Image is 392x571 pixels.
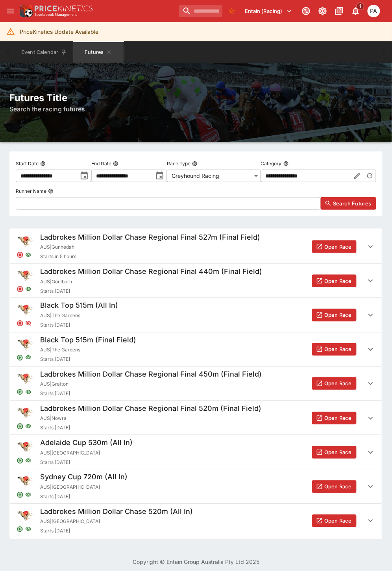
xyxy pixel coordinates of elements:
[17,233,34,250] img: greyhound_racing.png
[312,412,357,425] button: Open Race
[10,229,382,264] button: Ladbrokes Million Dollar Chase Regional Final 527m (Final Field)AUS|GunnedahStarts in 5 hoursOpen...
[17,267,34,284] img: greyhound_racing.png
[73,41,124,63] button: Futures
[9,104,383,114] h6: Search the racing futures.
[25,492,31,498] svg: Visible
[113,161,118,166] button: End Date
[312,480,357,493] button: Open Race
[332,4,346,18] button: Documentation
[40,507,193,516] h5: Ladbrokes Million Dollar Chase 520m (All In)
[312,275,357,287] button: Open Race
[10,367,382,401] button: Ladbrokes Million Dollar Chase Regional Final 450m (Final Field)AUS|GraftonStarts [DATE]Open Race
[25,389,31,395] svg: Visible
[312,309,357,322] button: Open Race
[17,251,24,259] svg: Closed
[35,13,77,17] img: Sportsbook Management
[17,438,34,456] img: greyhound_racing.png
[351,170,364,182] button: Edit Category
[40,336,136,345] h5: Black Top 515m (Final Field)
[40,278,262,286] span: AUS | Goulburn
[40,438,133,447] h5: Adelaide Cup 530m (All In)
[48,188,54,194] button: Runner Name
[10,504,382,538] button: Ladbrokes Million Dollar Chase 520m (All In)AUS|[GEOGRAPHIC_DATA]Starts [DATE]Open Race
[40,415,261,423] span: AUS | Nowra
[77,169,91,183] button: toggle date time picker
[349,4,363,18] button: Notifications
[17,336,34,353] img: greyhound_racing.png
[17,320,24,327] svg: Closed
[17,457,24,464] svg: Open
[40,381,262,388] span: AUS | Grafton
[40,493,128,501] span: Starts [DATE]
[40,312,118,320] span: AUS | The Gardens
[365,2,383,20] button: Peter Addley
[283,161,289,166] button: Category
[25,252,31,258] svg: Visible
[17,473,34,490] img: greyhound_racing.png
[17,423,24,430] svg: Open
[179,5,222,17] input: search
[368,5,380,17] div: Peter Addley
[40,527,193,535] span: Starts [DATE]
[40,267,262,276] h5: Ladbrokes Million Dollar Chase Regional Final 440m (Final Field)
[25,458,31,464] svg: Visible
[17,355,24,362] svg: Open
[40,322,118,329] span: Starts [DATE]
[40,518,193,526] span: AUS | [GEOGRAPHIC_DATA]
[40,346,136,354] span: AUS | The Gardens
[10,469,382,504] button: Sydney Cup 720m (All In)AUS|[GEOGRAPHIC_DATA]Starts [DATE]Open Race
[17,3,33,19] img: PriceKinetics Logo
[40,243,260,251] span: AUS | Gunnedah
[17,286,24,293] svg: Closed
[357,2,365,10] span: 1
[17,301,34,318] img: greyhound_racing.png
[40,390,262,398] span: Starts [DATE]
[40,484,128,492] span: AUS | [GEOGRAPHIC_DATA]
[321,197,376,210] button: Search Futures
[91,160,111,167] p: End Date
[226,5,238,17] button: No Bookmarks
[17,404,34,421] img: greyhound_racing.png
[17,389,24,396] svg: Open
[40,449,133,457] span: AUS | [GEOGRAPHIC_DATA]
[153,169,167,183] button: toggle date time picker
[9,92,383,104] h2: Futures Title
[16,188,46,194] p: Runner Name
[299,4,313,18] button: Connected to PK
[10,333,382,367] button: Black Top 515m (Final Field)AUS|The GardensStarts [DATE]Open Race
[3,4,17,18] button: open drawer
[25,286,31,292] svg: Visible
[20,24,98,39] div: PriceKinetics Update Available
[16,160,39,167] p: Start Date
[25,526,31,532] svg: Visible
[312,343,357,356] button: Open Race
[40,459,133,467] span: Starts [DATE]
[17,526,24,533] svg: Open
[261,160,282,167] p: Category
[17,492,24,499] svg: Open
[316,4,330,18] button: Toggle light/dark mode
[312,515,357,527] button: Open Race
[40,301,118,310] h5: Black Top 515m (All In)
[312,446,357,459] button: Open Race
[25,320,31,327] svg: Hidden
[40,370,262,379] h5: Ladbrokes Million Dollar Chase Regional Final 450m (Final Field)
[10,298,382,332] button: Black Top 515m (All In)AUS|The GardensStarts [DATE]Open Race
[364,170,376,182] button: Reset Category to All Racing
[40,161,46,166] button: Start Date
[40,233,260,242] h5: Ladbrokes Million Dollar Chase Regional Final 527m (Final Field)
[17,507,34,525] img: greyhound_racing.png
[333,200,372,207] span: Search Futures
[10,264,382,298] button: Ladbrokes Million Dollar Chase Regional Final 440m (Final Field)AUS|GoulburnStarts [DATE]Open Race
[25,423,31,430] svg: Visible
[240,5,297,17] button: Select Tenant
[167,170,261,182] div: Greyhound Racing
[312,377,357,390] button: Open Race
[17,41,72,63] button: Event Calendar
[40,287,262,295] span: Starts [DATE]
[40,404,261,413] h5: Ladbrokes Million Dollar Chase Regional Final 520m (Final Field)
[17,370,34,387] img: greyhound_racing.png
[167,160,190,167] p: Race Type
[10,435,382,469] button: Adelaide Cup 530m (All In)AUS|[GEOGRAPHIC_DATA]Starts [DATE]Open Race
[40,473,128,482] h5: Sydney Cup 720m (All In)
